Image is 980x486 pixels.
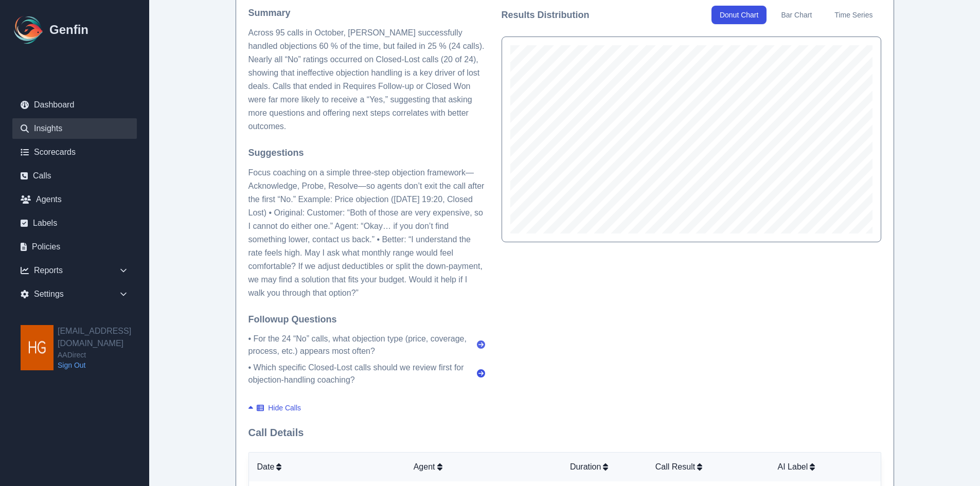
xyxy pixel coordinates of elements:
[257,461,397,473] div: Date
[248,26,485,133] p: Across 95 calls in October, [PERSON_NAME] successfully handled objections 60 % of the time, but f...
[248,403,301,413] button: Hide Calls
[414,461,554,473] div: Agent
[12,142,137,163] a: Scorecards
[58,325,149,350] h2: [EMAIL_ADDRESS][DOMAIN_NAME]
[12,284,137,304] div: Settings
[12,13,45,46] img: Logo
[58,350,149,360] span: AADirect
[21,325,54,370] img: hgarza@aadirect.com
[58,360,149,370] a: Sign Out
[12,166,137,186] a: Calls
[12,237,137,257] a: Policies
[12,213,137,233] a: Labels
[711,6,767,24] button: Donut Chart
[248,6,485,20] h4: Summary
[248,362,477,386] span: • Which specific Closed-Lost calls should we review first for objection-handling coaching?
[12,189,137,210] a: Agents
[502,8,590,22] h3: Results Distribution
[655,461,761,473] div: Call Result
[778,461,847,473] div: AI Label
[12,95,137,115] a: Dashboard
[773,6,820,24] button: Bar Chart
[248,146,485,160] h4: Suggestions
[12,118,137,139] a: Insights
[248,425,881,440] h3: Call Details
[570,461,639,473] div: Duration
[826,6,881,24] button: Time Series
[248,312,485,327] h4: Followup Questions
[248,166,485,300] p: Focus coaching on a simple three-step objection framework—Acknowledge, Probe, Resolve—so agents d...
[12,260,137,281] div: Reports
[248,333,477,357] span: • For the 24 “No” calls, what objection type (price, coverage, process, etc.) appears most often?
[49,22,88,38] h1: Genfin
